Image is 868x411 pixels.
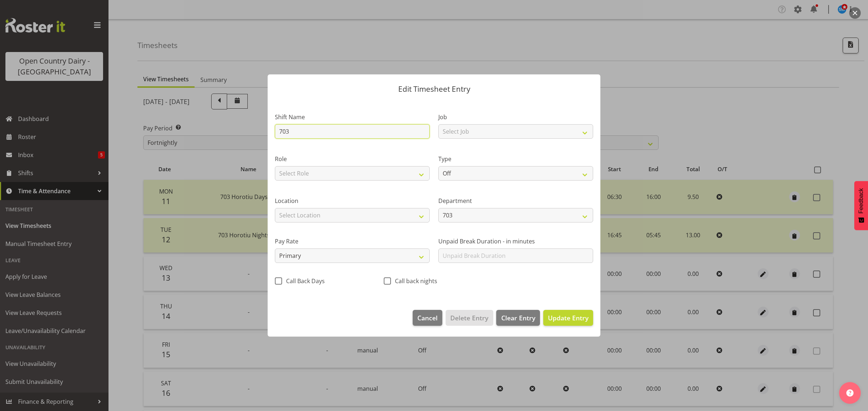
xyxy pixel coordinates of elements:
[501,313,535,323] span: Clear Entry
[391,277,437,285] span: Call back nights
[543,310,593,326] button: Update Entry
[846,389,854,397] img: help-xxl-2.png
[275,113,430,121] label: Shift Name
[413,310,442,326] button: Cancel
[450,313,488,323] span: Delete Entry
[438,196,593,205] label: Department
[275,124,430,139] input: Shift Name
[854,181,868,230] button: Feedback - Show survey
[417,313,438,323] span: Cancel
[438,113,593,121] label: Job
[858,188,864,213] span: Feedback
[446,310,493,326] button: Delete Entry
[275,196,430,205] label: Location
[548,313,588,322] span: Update Entry
[275,237,430,246] label: Pay Rate
[438,248,593,263] input: Unpaid Break Duration
[275,85,593,93] p: Edit Timesheet Entry
[282,277,325,285] span: Call Back Days
[275,155,430,163] label: Role
[438,237,593,246] label: Unpaid Break Duration - in minutes
[438,155,593,163] label: Type
[496,310,540,326] button: Clear Entry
